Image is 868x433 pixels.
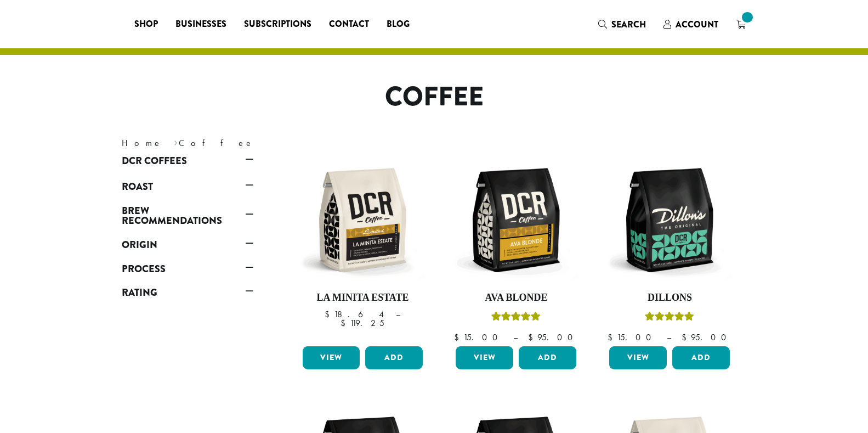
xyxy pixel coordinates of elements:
[611,18,646,31] span: Search
[303,346,360,369] a: View
[300,292,426,304] h4: La Minita Estate
[122,278,253,284] div: Process
[667,331,671,343] span: –
[453,292,579,304] h4: Ava Blonde
[122,137,162,149] a: Home
[122,302,253,307] div: Rating
[453,157,579,342] a: Ava BlondeRated 5.00 out of 5
[341,317,384,329] bdi: 119.25
[396,308,400,320] span: –
[606,157,733,283] img: DCR-12oz-Dillons-Stock-scaled.png
[122,235,253,254] a: Origin
[122,260,253,278] a: Process
[134,18,158,31] span: Shop
[126,15,167,33] a: Shop
[122,196,253,201] div: Roast
[174,133,178,150] span: ›
[122,137,418,150] nav: Breadcrumb
[175,18,226,31] span: Businesses
[609,346,667,369] a: View
[329,18,369,31] span: Contact
[341,317,350,329] span: $
[606,157,733,342] a: DillonsRated 5.00 out of 5
[608,331,656,343] bdi: 15.00
[454,331,463,343] span: $
[325,308,385,320] bdi: 18.64
[122,201,253,230] a: Brew Recommendations
[122,283,253,302] a: Rating
[672,346,730,369] button: Add
[122,230,253,235] div: Brew Recommendations
[299,157,426,283] img: DCR-12oz-La-Minita-Estate-Stock-scaled.png
[513,331,518,343] span: –
[491,310,541,327] div: Rated 5.00 out of 5
[387,18,410,31] span: Blog
[608,331,617,343] span: $
[682,331,691,343] span: $
[244,18,311,31] span: Subscriptions
[676,18,718,31] span: Account
[456,346,513,369] a: View
[645,310,694,327] div: Rated 5.00 out of 5
[606,292,733,304] h4: Dillons
[528,331,578,343] bdi: 95.00
[519,346,576,369] button: Add
[122,177,253,196] a: Roast
[300,157,426,342] a: La Minita Estate
[114,81,755,113] h1: Coffee
[682,331,731,343] bdi: 95.00
[453,157,579,283] img: DCR-12oz-Ava-Blonde-Stock-scaled.png
[122,170,253,178] div: DCR Coffees
[454,331,503,343] bdi: 15.00
[122,254,253,260] div: Origin
[122,151,253,170] a: DCR Coffees
[589,15,655,33] a: Search
[528,331,537,343] span: $
[365,346,423,369] button: Add
[325,308,334,320] span: $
